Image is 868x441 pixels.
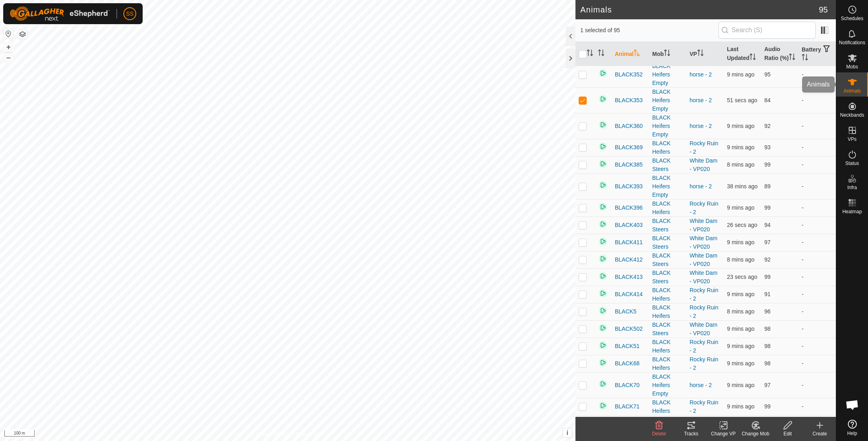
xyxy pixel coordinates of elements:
[652,217,683,234] div: BLACK Steers
[804,430,836,437] div: Create
[802,55,808,62] p-sorticon: Activate to sort
[798,113,836,139] td: -
[798,415,836,431] td: -
[690,356,719,371] a: Rocky Ruin - 2
[615,238,643,247] span: BLACK411
[764,326,771,332] span: 98
[764,97,771,103] span: 84
[4,29,13,39] button: Reset Map
[842,209,862,214] span: Heatmap
[764,360,771,367] span: 98
[798,320,836,338] td: -
[727,403,754,410] span: 9 Oct 2025, 2:14 pm
[727,123,754,129] span: 9 Oct 2025, 2:14 pm
[4,42,13,52] button: +
[615,359,639,368] span: BLACK68
[764,71,771,78] span: 95
[690,382,712,388] a: horse - 2
[798,338,836,355] td: -
[727,308,754,315] span: 9 Oct 2025, 2:15 pm
[652,139,683,156] div: BLACK Heifers
[764,274,771,280] span: 99
[789,55,795,61] p-sorticon: Activate to sort
[652,200,683,216] div: BLACK Heifers
[652,338,683,355] div: BLACK Heifers
[598,94,608,104] img: returning on
[652,321,683,338] div: BLACK Steers
[652,269,683,286] div: BLACK Steers
[615,122,643,130] span: BLACK360
[690,399,719,414] a: Rocky Ruin - 2
[615,307,637,316] span: BLACK5
[772,430,804,437] div: Edit
[615,342,639,350] span: BLACK51
[652,398,683,415] div: BLACK Heifers
[615,204,643,212] span: BLACK396
[727,144,754,150] span: 9 Oct 2025, 2:14 pm
[798,87,836,113] td: -
[615,273,643,281] span: BLACK413
[848,137,856,142] span: VPs
[739,430,772,437] div: Change Mob
[798,303,836,320] td: -
[690,339,719,354] a: Rocky Ruin - 2
[798,372,836,398] td: -
[690,321,717,336] a: White Dam - VP020
[652,62,683,87] div: BLACK Heifers Empty
[798,199,836,216] td: -
[697,51,704,57] p-sorticon: Activate to sort
[798,156,836,173] td: -
[690,235,717,250] a: White Dam - VP020
[598,180,608,190] img: returning on
[764,256,771,263] span: 92
[598,202,608,212] img: returning on
[764,183,771,190] span: 89
[724,42,761,66] th: Last Updated
[727,239,754,245] span: 9 Oct 2025, 2:14 pm
[707,430,739,437] div: Change VP
[798,251,836,268] td: -
[598,68,608,78] img: returning on
[4,53,13,62] button: –
[690,71,712,78] a: horse - 2
[652,174,683,199] div: BLACK Heifers Empty
[634,51,640,57] p-sorticon: Activate to sort
[598,289,608,298] img: returning on
[580,5,819,14] h2: Animals
[690,252,717,267] a: White Dam - VP020
[846,64,858,69] span: Mobs
[652,157,683,173] div: BLACK Steers
[819,4,828,16] span: 95
[615,96,643,105] span: BLACK353
[727,291,754,297] span: 9 Oct 2025, 2:14 pm
[764,239,771,245] span: 97
[649,42,686,66] th: Mob
[798,216,836,234] td: -
[719,22,816,39] input: Search (S)
[764,343,771,349] span: 98
[690,97,712,103] a: horse - 2
[18,29,27,39] button: Map Layers
[690,200,719,215] a: Rocky Ruin - 2
[764,204,771,211] span: 99
[843,89,861,93] span: Animals
[798,234,836,251] td: -
[598,306,608,315] img: returning on
[598,159,608,169] img: returning on
[612,42,649,66] th: Animal
[690,218,717,233] a: White Dam - VP020
[798,268,836,286] td: -
[798,355,836,372] td: -
[764,161,771,168] span: 99
[690,123,712,129] a: horse - 2
[727,71,754,78] span: 9 Oct 2025, 2:14 pm
[764,222,771,228] span: 94
[839,40,865,45] span: Notifications
[652,286,683,303] div: BLACK Heifers
[727,97,757,103] span: 9 Oct 2025, 2:23 pm
[598,271,608,281] img: returning on
[580,26,719,35] span: 1 selected of 95
[615,70,643,79] span: BLACK352
[727,360,754,367] span: 9 Oct 2025, 2:14 pm
[764,291,771,297] span: 91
